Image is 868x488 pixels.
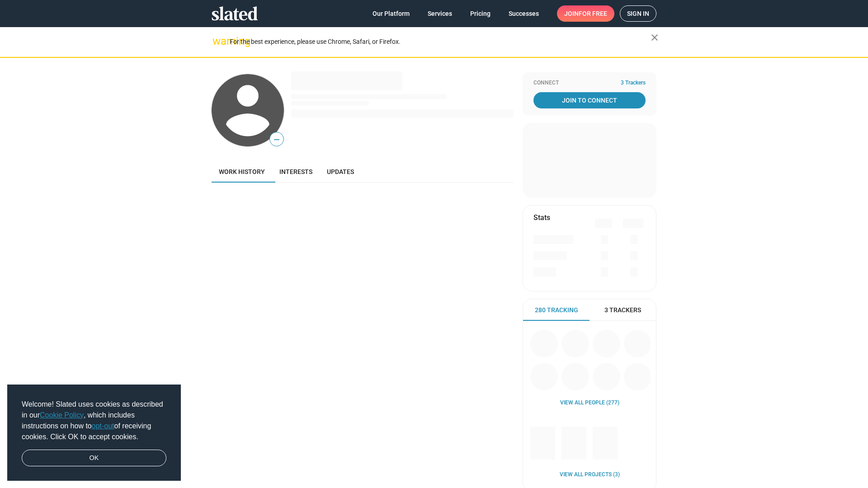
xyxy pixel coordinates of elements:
mat-icon: warning [212,36,223,47]
span: Pricing [470,5,491,22]
div: Connect [533,80,646,87]
a: Cookie Policy [40,411,84,419]
div: For the best experience, please use Chrome, Safari, or Firefox. [230,36,651,48]
span: Services [428,5,452,22]
a: Interests [272,161,320,183]
mat-icon: close [649,32,660,43]
span: Welcome! Slated uses cookies as described in our , which includes instructions on how to of recei... [22,399,166,442]
a: Updates [320,161,361,183]
a: Services [420,5,459,22]
a: Successes [501,5,546,22]
span: Interests [279,168,312,175]
span: Join [564,5,607,22]
span: Successes [509,5,539,22]
a: Join To Connect [533,92,646,108]
span: Our Platform [373,5,410,22]
a: Our Platform [365,5,417,22]
span: Join To Connect [535,92,644,108]
a: opt-out [92,422,114,430]
a: Work history [212,161,272,183]
span: 3 Trackers [604,306,641,314]
a: View all Projects (3) [560,471,620,479]
span: Sign in [627,6,649,21]
span: Work history [219,168,265,175]
span: Updates [327,168,354,175]
a: View all People (277) [560,399,619,407]
span: 280 Tracking [535,306,578,314]
span: for free [579,5,607,22]
a: dismiss cookie message [22,450,166,467]
mat-card-title: Stats [533,213,550,222]
div: cookieconsent [7,385,181,481]
a: Joinfor free [557,5,614,22]
a: Sign in [620,5,656,22]
span: — [270,134,283,145]
a: Pricing [463,5,498,22]
span: 3 Trackers [621,80,646,87]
